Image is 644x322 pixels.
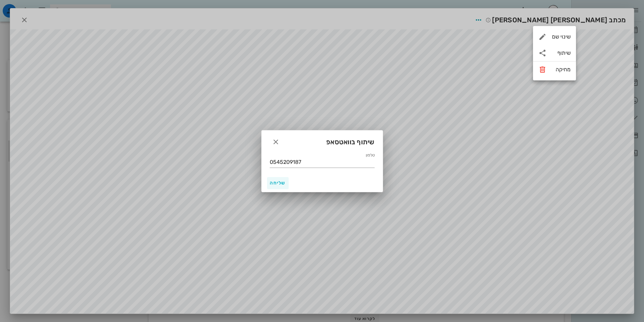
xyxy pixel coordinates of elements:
[262,130,383,151] div: שיתוף בוואטסאפ
[267,177,289,189] button: שליחה
[365,153,374,158] label: טלפון
[552,50,571,56] div: שיתוף
[552,33,571,40] div: שינוי שם
[552,66,571,73] div: מחיקה
[270,180,286,186] span: שליחה
[533,45,576,61] div: שיתוף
